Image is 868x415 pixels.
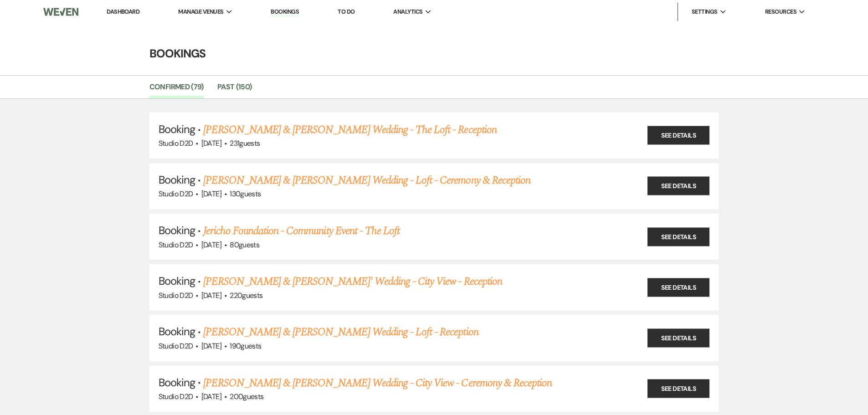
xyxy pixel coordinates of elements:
[647,328,709,347] a: See Details
[201,291,221,300] span: [DATE]
[159,274,195,288] span: Booking
[201,392,221,401] span: [DATE]
[159,341,193,351] span: Studio D2D
[271,8,299,16] a: Bookings
[230,392,263,401] span: 200 guests
[217,81,252,98] a: Past (150)
[203,172,530,189] a: [PERSON_NAME] & [PERSON_NAME] Wedding - Loft - Ceremony & Reception
[43,2,78,21] img: Weven Logo
[692,7,718,16] span: Settings
[393,7,422,16] span: Analytics
[230,291,262,300] span: 220 guests
[159,240,193,250] span: Studio D2D
[647,227,709,246] a: See Details
[203,324,478,340] a: [PERSON_NAME] & [PERSON_NAME] Wedding - Loft - Reception
[201,138,221,148] span: [DATE]
[203,375,552,391] a: [PERSON_NAME] & [PERSON_NAME] Wedding - City View - Ceremony & Reception
[106,46,762,61] h4: Bookings
[203,122,496,138] a: [PERSON_NAME] & [PERSON_NAME] Wedding - The Loft - Reception
[159,375,195,389] span: Booking
[203,223,400,239] a: Jericho Foundation - Community Event - The Loft
[159,122,195,136] span: Booking
[159,291,193,300] span: Studio D2D
[201,240,221,250] span: [DATE]
[647,278,709,297] a: See Details
[178,7,223,16] span: Manage Venues
[201,341,221,351] span: [DATE]
[159,324,195,338] span: Booking
[107,8,139,15] a: Dashboard
[159,138,193,148] span: Studio D2D
[230,138,260,148] span: 231 guests
[203,273,502,290] a: [PERSON_NAME] & [PERSON_NAME]' Wedding - City View - Reception
[159,223,195,237] span: Booking
[159,392,193,401] span: Studio D2D
[201,189,221,199] span: [DATE]
[230,240,259,250] span: 80 guests
[338,8,354,15] a: To Do
[647,177,709,195] a: See Details
[159,173,195,187] span: Booking
[159,189,193,199] span: Studio D2D
[149,81,204,98] a: Confirmed (79)
[230,189,261,199] span: 130 guests
[647,379,709,398] a: See Details
[230,341,261,351] span: 190 guests
[647,126,709,145] a: See Details
[765,7,796,16] span: Resources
